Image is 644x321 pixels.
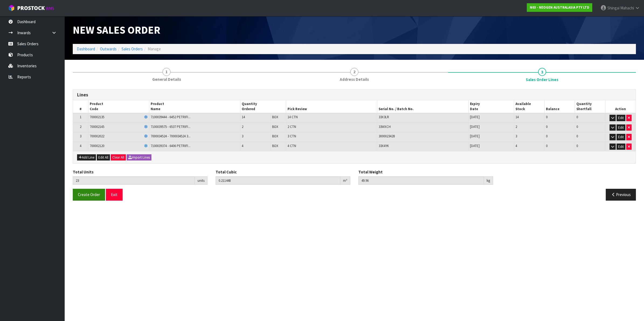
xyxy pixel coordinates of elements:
[90,134,104,138] span: 700002022
[470,124,480,129] span: [DATE]
[242,124,243,129] span: 2
[340,176,350,185] div: m³
[514,100,545,113] th: Available Stock
[144,116,148,119] i: Frozen Goods
[606,189,636,200] button: Previous
[80,124,81,129] span: 2
[73,85,636,205] span: Sales Order Lines
[144,125,148,129] i: Frozen Goods
[358,169,383,175] label: Total Weight
[358,176,484,185] input: Total Weight
[216,169,237,175] label: Total Cubic
[617,124,625,131] button: Edit
[88,100,149,113] th: Product Code
[544,100,575,113] th: Balance
[111,154,126,161] button: Clear All
[162,68,171,76] span: 1
[379,134,395,138] span: 3000023428
[470,134,480,138] span: [DATE]
[90,115,104,119] span: 700002135
[73,23,160,37] span: New Sales Order
[195,176,207,185] div: units
[617,144,625,150] button: Edit
[272,134,278,138] span: BOX
[272,144,278,148] span: BOX
[379,124,391,129] span: 33WXCH
[546,134,548,138] span: 0
[148,46,161,51] span: Manage
[100,46,117,51] a: Outwards
[288,144,296,148] span: 4 CTN
[546,144,548,148] span: 0
[526,77,558,82] span: Sales Order Lines
[90,124,104,129] span: 700002145
[73,176,195,185] input: Total Units
[538,68,546,76] span: 3
[46,6,54,11] small: WMS
[515,134,517,138] span: 3
[242,144,243,148] span: 4
[151,144,191,148] span: 7100039374 - 6406 PETRIFI...
[484,176,493,185] div: kg
[340,76,369,82] span: Address Details
[127,154,151,161] button: Import Lines
[515,124,517,129] span: 2
[286,100,377,113] th: Pick Review
[530,5,589,10] strong: N03 - NEOGEN AUSTRALASIA PTY LTD
[377,100,469,113] th: Serial No. / Batch No.
[620,5,634,11] span: Mahachi
[379,144,389,148] span: 33X4YK
[515,144,517,148] span: 4
[77,46,95,51] a: Dashboard
[272,115,278,119] span: BOX
[152,76,181,82] span: General Details
[17,5,45,12] span: ProStock
[617,115,625,121] button: Edit
[242,115,245,119] span: 14
[576,134,578,138] span: 0
[216,176,340,185] input: Total Cubic
[151,124,191,129] span: 7100039575 - 6537 PETRIFI...
[288,115,298,119] span: 14 CTN
[546,124,548,129] span: 0
[151,134,191,138] span: 7000034524 - 7000034524 3...
[379,115,389,119] span: 33X3LR
[73,189,105,200] button: Create Order
[242,134,243,138] span: 3
[73,169,94,175] label: Total Units
[8,5,15,11] img: cube-alt.png
[288,134,296,138] span: 3 CTN
[575,100,605,113] th: Quantity Shortfall
[77,154,96,161] button: Add Line
[151,115,191,119] span: 7100039444 - 6452 PETRIFI...
[144,144,148,148] i: Frozen Goods
[607,5,619,11] span: Shingai
[576,115,578,119] span: 0
[605,100,636,113] th: Action
[470,144,480,148] span: [DATE]
[77,92,632,97] h3: Lines
[80,144,81,148] span: 4
[468,100,514,113] th: Expiry Date
[350,68,358,76] span: 2
[272,124,278,129] span: BOX
[576,124,578,129] span: 0
[470,115,480,119] span: [DATE]
[546,115,548,119] span: 0
[149,100,240,113] th: Product Name
[106,189,123,200] button: Exit
[144,135,148,138] i: Frozen Goods
[576,144,578,148] span: 0
[80,115,81,119] span: 1
[78,192,100,197] span: Create Order
[97,154,110,161] button: Edit All
[80,134,81,138] span: 3
[90,144,104,148] span: 700002120
[73,100,88,113] th: #
[515,115,519,119] span: 14
[240,100,286,113] th: Quantity Ordered
[288,124,296,129] span: 2 CTN
[122,46,143,51] a: Sales Orders
[617,134,625,140] button: Edit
